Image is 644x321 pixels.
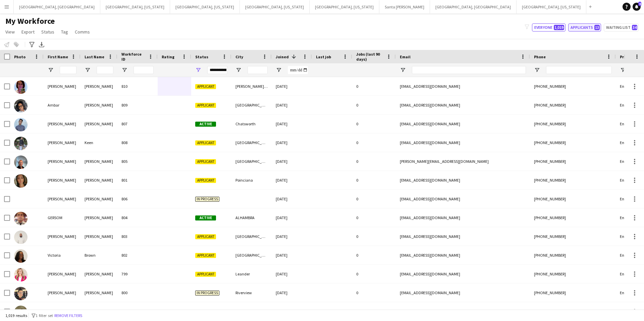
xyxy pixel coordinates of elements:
[352,190,396,208] div: 0
[231,208,272,227] div: ALHAMBRA
[400,67,406,73] button: Open Filter Menu
[632,25,637,30] span: 34
[352,77,396,95] div: 0
[248,66,268,74] input: City Filter Input
[14,54,25,59] span: Photo
[352,265,396,283] div: 0
[272,152,312,171] div: [DATE]
[80,246,117,264] div: Brown
[231,283,272,302] div: Riverview
[44,152,80,171] div: [PERSON_NAME]
[80,190,117,208] div: [PERSON_NAME]
[532,23,566,31] button: Everyone1,019
[117,208,158,227] div: 804
[80,171,117,189] div: [PERSON_NAME]
[430,0,517,13] button: [GEOGRAPHIC_DATA], [GEOGRAPHIC_DATA]
[240,0,310,13] button: [GEOGRAPHIC_DATA], [US_STATE]
[80,152,117,171] div: [PERSON_NAME]
[379,0,430,13] button: Santa [PERSON_NAME]
[117,190,158,208] div: 806
[14,212,28,225] img: GERSOM GAMEZ
[80,227,117,246] div: [PERSON_NAME]
[231,133,272,152] div: [GEOGRAPHIC_DATA]
[396,152,530,171] div: [PERSON_NAME][EMAIL_ADDRESS][DOMAIN_NAME]
[60,66,76,74] input: First Name Filter Input
[195,272,216,277] span: Applicant
[272,96,312,114] div: [DATE]
[272,265,312,283] div: [DATE]
[80,283,117,302] div: [PERSON_NAME]
[21,29,35,35] span: Export
[53,312,84,319] button: Remove filters
[14,231,28,244] img: Marcus Cobbs
[400,54,411,59] span: Email
[14,249,28,263] img: Victoria Brown
[638,2,641,6] span: 4
[396,302,530,321] div: [EMAIL_ADDRESS][DOMAIN_NAME]
[44,302,80,321] div: Ziya
[195,84,216,89] span: Applicant
[117,77,158,95] div: 810
[352,246,396,264] div: 0
[352,208,396,227] div: 0
[80,77,117,95] div: [PERSON_NAME]
[231,246,272,264] div: [GEOGRAPHIC_DATA]
[5,16,55,26] span: My Workforce
[620,67,626,73] button: Open Filter Menu
[58,27,71,36] a: Tag
[231,77,272,95] div: [PERSON_NAME][DEMOGRAPHIC_DATA]
[80,133,117,152] div: Keen
[117,152,158,171] div: 805
[195,215,216,220] span: Active
[117,96,158,114] div: 809
[620,54,633,59] span: Profile
[272,302,312,321] div: [DATE]
[568,23,601,31] button: Applicants13
[97,66,113,74] input: Last Name Filter Input
[195,103,216,108] span: Applicant
[530,96,616,114] div: [PHONE_NUMBER]
[85,67,91,73] button: Open Filter Menu
[530,77,616,95] div: [PHONE_NUMBER]
[14,99,28,113] img: Ambar Rodriguez
[133,66,154,74] input: Workforce ID Filter Input
[396,246,530,264] div: [EMAIL_ADDRESS][DOMAIN_NAME]
[38,41,46,49] app-action-btn: Export XLSX
[39,27,57,36] a: Status
[44,283,80,302] div: [PERSON_NAME]
[195,253,216,258] span: Applicant
[352,302,396,321] div: 0
[14,80,28,94] img: Cynthia Pattison
[44,227,80,246] div: [PERSON_NAME]
[530,152,616,171] div: [PHONE_NUMBER]
[14,118,28,131] img: Jayson Ames
[633,3,641,11] a: 4
[235,67,241,73] button: Open Filter Menu
[121,52,146,62] span: Workforce ID
[231,171,272,189] div: Poinciana
[44,190,80,208] div: [PERSON_NAME]
[231,152,272,171] div: [GEOGRAPHIC_DATA]
[530,171,616,189] div: [PHONE_NUMBER]
[396,190,530,208] div: [EMAIL_ADDRESS][DOMAIN_NAME]
[48,67,54,73] button: Open Filter Menu
[235,54,243,59] span: City
[195,159,216,164] span: Applicant
[396,96,530,114] div: [EMAIL_ADDRESS][DOMAIN_NAME]
[530,190,616,208] div: [PHONE_NUMBER]
[396,227,530,246] div: [EMAIL_ADDRESS][DOMAIN_NAME]
[272,190,312,208] div: [DATE]
[195,197,219,202] span: In progress
[272,283,312,302] div: [DATE]
[195,54,208,59] span: Status
[44,96,80,114] div: Ambar
[44,265,80,283] div: [PERSON_NAME]
[530,265,616,283] div: [PHONE_NUMBER]
[356,52,384,62] span: Jobs (last 90 days)
[195,67,201,73] button: Open Filter Menu
[117,227,158,246] div: 803
[396,208,530,227] div: [EMAIL_ADDRESS][DOMAIN_NAME]
[352,152,396,171] div: 0
[517,0,586,13] button: [GEOGRAPHIC_DATA], [US_STATE]
[41,29,54,35] span: Status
